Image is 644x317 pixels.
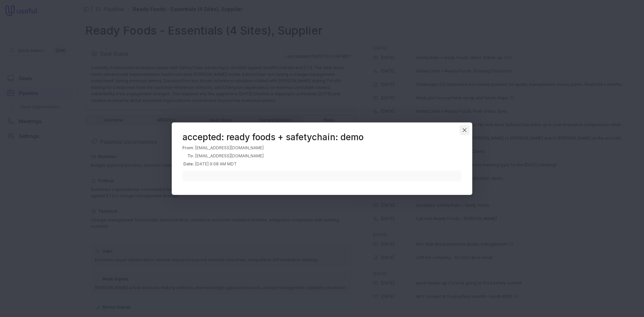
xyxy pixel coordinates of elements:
time: [DATE] 9:08 AM MDT [195,161,237,166]
button: Close [460,125,470,135]
th: To: [182,152,195,160]
th: Date: [182,160,195,168]
td: [EMAIL_ADDRESS][DOMAIN_NAME] [195,152,264,160]
th: From: [182,144,195,152]
header: accepted: ready foods + safetychain: demo [182,133,462,141]
td: [EMAIL_ADDRESS][DOMAIN_NAME] [195,144,264,152]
